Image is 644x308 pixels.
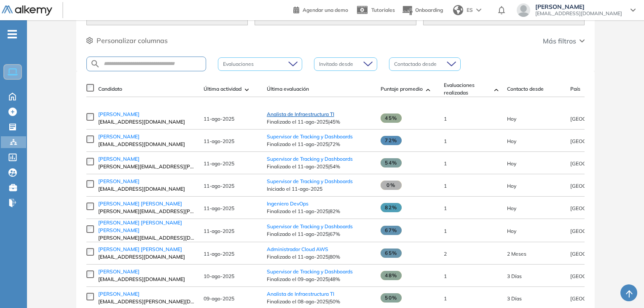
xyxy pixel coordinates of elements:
[303,7,348,13] span: Agendar una demo
[98,140,195,148] span: [EMAIL_ADDRESS][DOMAIN_NAME]
[90,59,100,69] img: SEARCH_ALT
[507,228,516,234] span: 11-ago-2025
[98,185,195,193] span: [EMAIL_ADDRESS][DOMAIN_NAME]
[267,246,328,252] a: Administrador Cloud AWS
[267,208,372,215] span: Finalizado el 11-ago-2025 | 82%
[204,205,234,211] span: 11-ago-2025
[453,5,463,15] img: world
[381,158,402,168] span: 54%
[98,155,195,163] a: [PERSON_NAME]
[535,10,622,17] span: [EMAIL_ADDRESS][DOMAIN_NAME]
[98,85,122,93] span: Candidato
[444,160,447,167] span: 1
[267,223,353,230] a: Supervisor de Tracking y Dashboards
[507,205,516,211] span: 11-ago-2025
[267,156,353,162] a: Supervisor de Tracking y Dashboards
[507,251,526,257] span: 14-may-2025
[204,183,234,189] span: 11-ago-2025
[267,185,372,193] span: Iniciado el 11-ago-2025
[204,116,234,122] span: 11-ago-2025
[98,291,140,297] span: [PERSON_NAME]
[98,133,195,140] a: [PERSON_NAME]
[267,133,353,140] span: Supervisor de Tracking y Dashboards
[267,140,372,148] span: Finalizado el 11-ago-2025 | 72%
[204,251,234,257] span: 11-ago-2025
[98,246,195,253] a: [PERSON_NAME] [PERSON_NAME]
[444,138,447,144] span: 1
[570,183,623,189] span: [GEOGRAPHIC_DATA]
[444,251,447,257] span: 2
[507,295,522,302] span: 08-ago-2025
[494,89,499,91] img: [missing "en.ARROW_ALT" translation]
[507,85,544,93] span: Contacto desde
[444,273,447,279] span: 1
[98,253,195,261] span: [EMAIL_ADDRESS][DOMAIN_NAME]
[381,226,402,235] span: 67%
[98,268,195,276] a: [PERSON_NAME]
[98,208,195,215] span: [PERSON_NAME][EMAIL_ADDRESS][PERSON_NAME][DOMAIN_NAME]
[97,35,168,46] span: Personalizar columnas
[98,111,195,118] a: [PERSON_NAME]
[570,116,623,122] span: [GEOGRAPHIC_DATA]
[98,234,195,242] span: [PERSON_NAME][EMAIL_ADDRESS][DOMAIN_NAME]
[570,251,623,257] span: [GEOGRAPHIC_DATA]
[507,116,516,122] span: 11-ago-2025
[204,160,234,167] span: 11-ago-2025
[371,7,395,13] span: Tutoriales
[267,291,334,297] a: Analista de Infraestructura TI
[2,5,52,16] img: Logo
[98,111,140,117] span: [PERSON_NAME]
[543,36,585,46] button: Más filtros
[98,200,195,208] a: [PERSON_NAME] [PERSON_NAME]
[204,85,241,93] span: Última actividad
[381,271,402,280] span: 48%
[267,200,309,207] a: Ingeniero DevOps
[98,156,140,162] span: [PERSON_NAME]
[267,276,372,283] span: Finalizado el 09-ago-2025 | 48%
[543,36,576,46] span: Más filtros
[98,133,140,140] span: [PERSON_NAME]
[8,33,17,35] i: -
[507,183,516,189] span: 11-ago-2025
[444,81,491,97] span: Evaluaciones realizadas
[415,7,443,13] span: Onboarding
[570,160,623,167] span: [GEOGRAPHIC_DATA]
[570,138,623,144] span: [GEOGRAPHIC_DATA]
[444,183,447,189] span: 1
[444,205,447,211] span: 1
[426,89,430,91] img: [missing "en.ARROW_ALT" translation]
[98,200,182,207] span: [PERSON_NAME] [PERSON_NAME]
[98,276,195,283] span: [EMAIL_ADDRESS][DOMAIN_NAME]
[267,118,372,126] span: Finalizado el 11-ago-2025 | 45%
[570,295,623,302] span: [GEOGRAPHIC_DATA]
[98,178,195,185] a: [PERSON_NAME]
[204,138,234,144] span: 11-ago-2025
[467,6,473,14] span: ES
[267,178,353,184] a: Supervisor de Tracking y Dashboards
[381,249,402,258] span: 65%
[444,228,447,234] span: 1
[507,160,516,167] span: 11-ago-2025
[267,253,372,261] span: Finalizado el 11-ago-2025 | 80%
[98,298,195,305] span: [EMAIL_ADDRESS][PERSON_NAME][DOMAIN_NAME]
[402,1,443,19] button: Onboarding
[98,219,195,234] a: [PERSON_NAME] [PERSON_NAME] [PERSON_NAME]
[245,89,249,91] img: [missing "en.ARROW_ALT" translation]
[267,111,334,117] a: Analista de Infraestructura TI
[535,3,622,10] span: [PERSON_NAME]
[204,273,234,279] span: 10-ago-2025
[381,181,402,190] span: 0%
[444,295,447,302] span: 1
[267,298,372,305] span: Finalizado el 08-ago-2025 | 50%
[204,295,234,302] span: 09-ago-2025
[98,118,195,126] span: [EMAIL_ADDRESS][DOMAIN_NAME]
[98,178,140,184] span: [PERSON_NAME]
[507,273,522,279] span: 08-ago-2025
[381,293,402,303] span: 50%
